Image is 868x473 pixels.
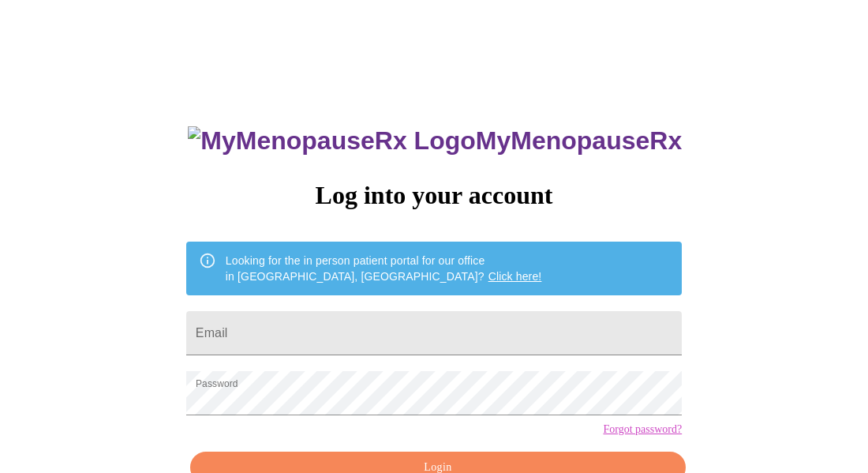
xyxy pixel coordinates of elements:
[188,126,475,156] img: MyMenopauseRx Logo
[188,126,682,156] h3: MyMenopauseRx
[603,423,682,436] a: Forgot password?
[186,181,682,210] h3: Log into your account
[488,270,542,283] a: Click here!
[226,246,542,291] div: Looking for the in person patient portal for our office in [GEOGRAPHIC_DATA], [GEOGRAPHIC_DATA]?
